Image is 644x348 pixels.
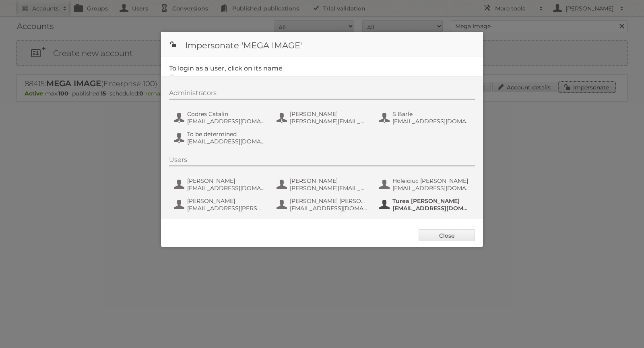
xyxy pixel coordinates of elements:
[392,205,471,212] span: [EMAIL_ADDRESS][DOMAIN_NAME]
[161,32,483,56] h1: Impersonate 'MEGA IMAGE'
[378,197,473,213] button: Turea [PERSON_NAME] [EMAIL_ADDRESS][DOMAIN_NAME]
[392,197,471,205] span: Turea [PERSON_NAME]
[187,205,265,212] span: [EMAIL_ADDRESS][PERSON_NAME][DOMAIN_NAME]
[290,184,368,192] span: [PERSON_NAME][EMAIL_ADDRESS][PERSON_NAME][DOMAIN_NAME]
[290,177,368,184] span: [PERSON_NAME]
[173,176,268,193] button: [PERSON_NAME] [EMAIL_ADDRESS][DOMAIN_NAME]
[290,118,368,125] span: [PERSON_NAME][EMAIL_ADDRESS][PERSON_NAME][DOMAIN_NAME]
[378,110,473,126] button: S Barle [EMAIL_ADDRESS][DOMAIN_NAME]
[419,229,475,241] a: Close
[276,176,370,193] button: [PERSON_NAME] [PERSON_NAME][EMAIL_ADDRESS][PERSON_NAME][DOMAIN_NAME]
[392,184,471,192] span: [EMAIL_ADDRESS][DOMAIN_NAME]
[378,176,473,193] button: Holeiciuc [PERSON_NAME] [EMAIL_ADDRESS][DOMAIN_NAME]
[169,64,283,72] legend: To login as a user, click on its name
[290,197,368,205] span: [PERSON_NAME] [PERSON_NAME]
[187,118,265,125] span: [EMAIL_ADDRESS][DOMAIN_NAME]
[290,110,368,118] span: [PERSON_NAME]
[392,118,471,125] span: [EMAIL_ADDRESS][DOMAIN_NAME]
[392,177,471,184] span: Holeiciuc [PERSON_NAME]
[276,110,370,126] button: [PERSON_NAME] [PERSON_NAME][EMAIL_ADDRESS][PERSON_NAME][DOMAIN_NAME]
[187,184,265,192] span: [EMAIL_ADDRESS][DOMAIN_NAME]
[173,197,268,213] button: [PERSON_NAME] [EMAIL_ADDRESS][PERSON_NAME][DOMAIN_NAME]
[173,110,268,126] button: Codres Catalin [EMAIL_ADDRESS][DOMAIN_NAME]
[276,197,370,213] button: [PERSON_NAME] [PERSON_NAME] [EMAIL_ADDRESS][DOMAIN_NAME]
[187,197,265,205] span: [PERSON_NAME]
[173,130,268,146] button: To be determined [EMAIL_ADDRESS][DOMAIN_NAME]
[187,110,265,118] span: Codres Catalin
[169,89,475,99] div: Administrators
[169,156,475,166] div: Users
[187,130,265,138] span: To be determined
[187,177,265,184] span: [PERSON_NAME]
[187,138,265,145] span: [EMAIL_ADDRESS][DOMAIN_NAME]
[392,110,471,118] span: S Barle
[290,205,368,212] span: [EMAIL_ADDRESS][DOMAIN_NAME]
